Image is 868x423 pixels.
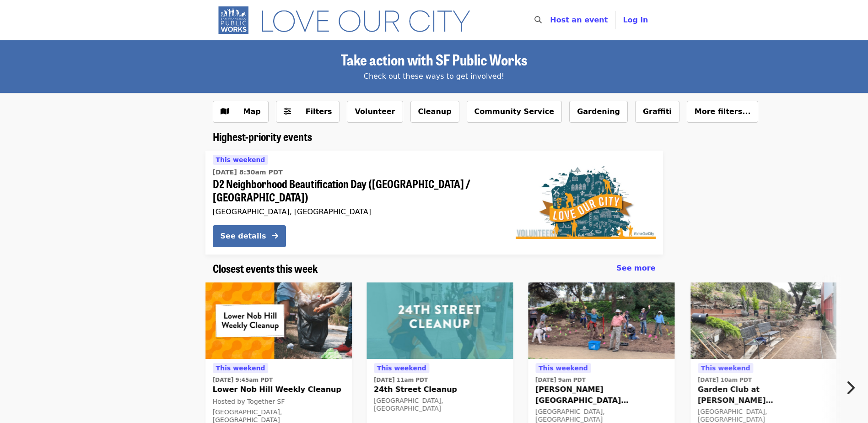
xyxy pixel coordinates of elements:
span: Lower Nob Hill Weekly Cleanup [213,384,345,395]
span: [PERSON_NAME][GEOGRAPHIC_DATA] [PERSON_NAME] Beautification Day [535,384,667,406]
div: Check out these ways to get involved! [213,71,656,82]
a: Closest events this week [213,262,318,275]
img: SF Public Works - Home [213,5,484,35]
a: Host an event [550,16,608,24]
i: map icon [221,107,229,116]
div: [GEOGRAPHIC_DATA], [GEOGRAPHIC_DATA] [374,397,506,412]
button: Cleanup [410,101,459,123]
div: [GEOGRAPHIC_DATA], [GEOGRAPHIC_DATA] [213,207,501,216]
span: This weekend [701,364,750,372]
button: Next item [838,375,868,401]
button: See details [213,225,286,247]
button: Volunteer [347,101,403,123]
span: Map [243,107,261,116]
button: Show map view [213,101,269,123]
span: Filters [306,107,332,116]
span: Hosted by Together SF [213,398,285,405]
button: Graffiti [635,101,679,123]
span: D2 Neighborhood Beautification Day ([GEOGRAPHIC_DATA] / [GEOGRAPHIC_DATA]) [213,177,501,204]
button: More filters... [687,101,759,123]
a: See more [616,263,655,274]
time: [DATE] 9:45am PDT [213,376,273,384]
input: Search [547,9,555,31]
span: This weekend [377,364,426,372]
span: This weekend [539,364,588,372]
span: Garden Club at [PERSON_NAME][GEOGRAPHIC_DATA] and The Green In-Between [698,384,830,406]
img: Lower Nob Hill Weekly Cleanup organized by Together SF [205,282,352,359]
span: See more [616,264,655,272]
time: [DATE] 8:30am PDT [213,168,283,177]
time: [DATE] 9am PDT [535,376,586,384]
div: See details [221,231,266,242]
span: Closest events this week [213,260,318,276]
span: Highest-priority events [213,128,312,144]
time: [DATE] 10am PDT [698,376,752,384]
i: sliders-h icon [284,107,291,116]
a: See details for "D2 Neighborhood Beautification Day (Russian Hill / Fillmore)" [205,151,663,255]
button: Filters (0 selected) [276,101,340,123]
button: Community Service [467,101,562,123]
button: Gardening [569,101,628,123]
img: Garden Club at Burrows Pocket Park and The Green In-Between organized by SF Public Works [690,282,837,359]
span: Log in [623,16,648,24]
span: 24th Street Cleanup [374,384,506,395]
time: [DATE] 11am PDT [374,376,428,384]
div: Closest events this week [205,262,663,275]
button: Log in [615,11,655,29]
i: search icon [534,16,542,24]
i: chevron-right icon [846,379,855,396]
span: This weekend [216,156,265,163]
img: Glen Park Greenway Beautification Day organized by SF Public Works [528,282,674,359]
img: 24th Street Cleanup organized by SF Public Works [367,282,513,359]
span: Take action with SF Public Works [341,49,527,70]
i: arrow-right icon [272,232,278,240]
img: D2 Neighborhood Beautification Day (Russian Hill / Fillmore) organized by SF Public Works [516,166,656,239]
span: This weekend [216,364,265,372]
span: More filters... [695,107,751,116]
